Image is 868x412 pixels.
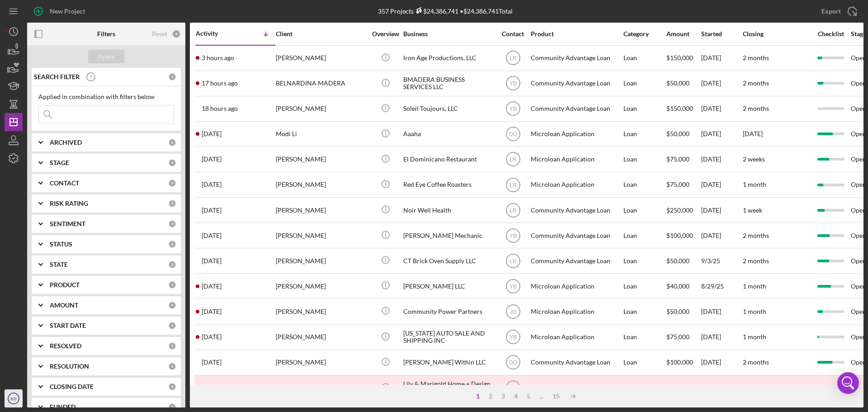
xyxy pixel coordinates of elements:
[276,97,366,121] div: [PERSON_NAME]
[531,223,621,247] div: Community Advantage Loan
[743,282,766,290] time: 1 month
[701,147,742,171] div: [DATE]
[531,30,621,38] div: Product
[509,81,516,87] text: YB
[509,182,517,188] text: LR
[98,50,115,63] div: Apply
[623,299,665,323] div: Loan
[50,403,75,411] b: FUNDED
[821,2,841,20] div: Export
[666,232,693,239] span: $100,000
[743,30,811,38] div: Closing
[701,376,742,400] div: [DATE]
[509,106,516,112] text: YB
[701,71,742,95] div: [DATE]
[623,325,665,349] div: Loan
[50,241,72,248] b: STATUS
[531,97,621,121] div: Community Advantage Loan
[202,207,222,214] time: 2025-09-19 17:10
[403,46,494,70] div: Iron Age Productions, LLC
[276,71,366,95] div: BELNARDINA MADERA
[38,93,174,100] div: Applied in combination with filters below
[202,156,222,163] time: 2025-09-22 20:48
[531,46,621,70] div: Community Advantage Loan
[623,97,665,121] div: Loan
[368,30,402,38] div: Overview
[509,360,517,366] text: DO
[743,130,763,137] time: [DATE]
[666,282,689,290] span: $40,000
[701,223,742,247] div: [DATE]
[623,350,665,374] div: Loan
[531,350,621,374] div: Community Advantage Loan
[276,223,366,247] div: [PERSON_NAME]
[403,350,494,374] div: [PERSON_NAME] Within LLC
[743,54,769,62] time: 2 months
[50,281,80,289] b: PRODUCT
[666,333,689,341] span: $75,000
[202,105,238,112] time: 2025-09-23 18:15
[50,322,86,329] b: START DATE
[531,173,621,197] div: Microloan Application
[666,104,693,112] span: $150,000
[509,131,517,137] text: DO
[276,376,366,400] div: [PERSON_NAME]
[276,122,366,146] div: Modi Li
[202,333,222,341] time: 2025-09-16 00:09
[531,147,621,171] div: Microloan Application
[701,325,742,349] div: [DATE]
[403,173,494,197] div: Red Eye Coffee Roasters
[509,309,516,315] text: JD
[50,180,79,187] b: CONTACT
[403,299,494,323] div: Community Power Partners
[701,173,742,197] div: [DATE]
[743,358,769,366] time: 2 months
[548,393,564,400] div: 15
[276,350,366,374] div: [PERSON_NAME]
[196,30,236,37] div: Activity
[666,257,689,265] span: $50,000
[509,258,517,264] text: LR
[623,198,665,222] div: Loan
[522,393,535,400] div: 5
[666,308,689,315] span: $50,000
[509,55,517,62] text: LR
[276,274,366,298] div: [PERSON_NAME]
[701,46,742,70] div: [DATE]
[172,29,181,38] div: 0
[5,389,23,407] button: KD
[666,79,689,87] span: $50,000
[403,325,494,349] div: [US_STATE] AUTO SALE AND SHIPPING INC
[50,261,68,268] b: STATE
[202,80,238,87] time: 2025-09-23 19:07
[701,350,742,374] div: [DATE]
[202,257,222,265] time: 2025-09-18 22:10
[623,147,665,171] div: Loan
[701,122,742,146] div: [DATE]
[666,54,693,62] span: $150,000
[743,384,769,391] time: 2 months
[276,325,366,349] div: [PERSON_NAME]
[531,249,621,273] div: Community Advantage Loan
[202,181,222,188] time: 2025-09-21 01:19
[276,299,366,323] div: [PERSON_NAME]
[403,97,494,121] div: Soleil Toujours, LLC
[497,393,509,400] div: 3
[837,372,859,394] div: Open Intercom Messenger
[623,223,665,247] div: Loan
[403,30,494,38] div: Business
[531,325,621,349] div: Microloan Application
[509,156,517,163] text: LR
[743,180,766,188] time: 1 month
[743,155,765,163] time: 2 weeks
[623,30,665,38] div: Category
[811,30,850,38] div: Checklist
[701,198,742,222] div: [DATE]
[509,283,516,289] text: YB
[509,393,522,400] div: 4
[168,240,176,248] div: 0
[623,376,665,400] div: Loan
[743,333,766,341] time: 1 month
[509,232,516,239] text: YB
[168,383,176,391] div: 0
